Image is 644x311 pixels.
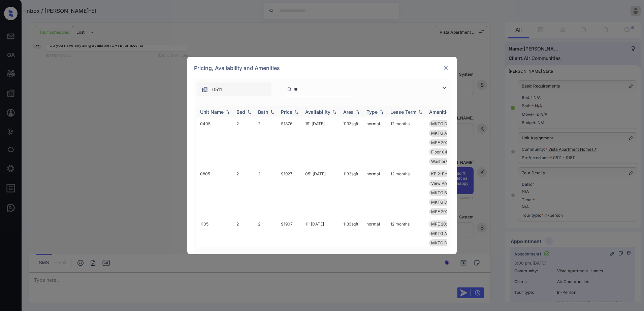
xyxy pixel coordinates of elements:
td: normal [364,218,388,268]
img: sorting [269,110,276,114]
img: sorting [354,110,361,114]
div: Bath [258,109,268,115]
td: 2 [234,117,255,168]
div: Bed [236,109,245,115]
td: 2 [255,117,278,168]
td: normal [364,117,388,168]
img: sorting [246,110,253,114]
td: 19' [DATE] [302,117,341,168]
span: MKTG Balcony [431,190,460,195]
div: Availability [305,109,330,115]
img: sorting [293,110,300,114]
span: MPE 2025 SmartR... [431,209,469,214]
img: close [443,64,449,71]
span: MKTG Air [PERSON_NAME]... [431,131,486,136]
img: icon-zuma [201,86,208,93]
span: MPE 2025 SmartR... [431,140,469,145]
td: 2 [234,218,255,268]
td: 2 [255,218,278,268]
td: 11' [DATE] [302,218,341,268]
div: Pricing, Availability and Amenities [187,57,457,79]
td: normal [364,168,388,218]
span: Washer/Dryer Le... [431,159,467,164]
td: $1907 [278,218,302,268]
div: Price [281,109,292,115]
span: MKTG Air [PERSON_NAME]... [431,231,486,236]
span: MPE 2025 SmartR... [431,221,469,227]
img: icon-zuma [440,84,448,92]
td: 12 months [388,117,426,168]
img: sorting [331,110,338,114]
img: sorting [378,110,385,114]
td: 0805 [197,168,234,218]
td: 12 months [388,168,426,218]
img: sorting [224,110,231,114]
td: 1133 sqft [341,117,364,168]
td: 1133 sqft [341,168,364,218]
td: 2 [234,168,255,218]
div: Unit Name [200,109,224,115]
td: $1927 [278,168,302,218]
span: MKTG Door Glass... [431,200,468,205]
td: 0405 [197,117,234,168]
td: 2 [255,168,278,218]
span: 0511 [212,86,222,93]
span: View Premium [431,181,459,186]
td: 1105 [197,218,234,268]
div: Type [366,109,378,115]
td: 1133 sqft [341,218,364,268]
img: icon-zuma [287,86,292,92]
span: MKTG Door Glass... [431,240,468,245]
span: MKTG Door Glass... [431,121,468,126]
td: 12 months [388,218,426,268]
div: Area [343,109,354,115]
span: KB 2-Bed Legacy [431,171,464,176]
span: Floor 04 [431,149,447,154]
td: 05' [DATE] [302,168,341,218]
td: $1876 [278,117,302,168]
div: Lease Term [390,109,416,115]
div: Amenities [429,109,452,115]
img: sorting [417,110,424,114]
